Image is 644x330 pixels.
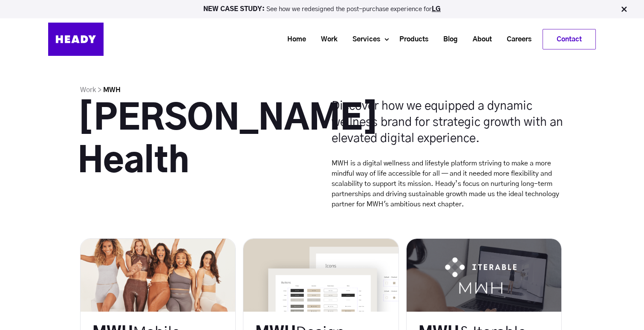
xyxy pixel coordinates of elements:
[433,32,462,47] a: Blog
[112,29,596,49] div: Navigation Menu
[543,29,595,49] a: Contact
[103,84,121,96] li: MWH
[342,32,384,47] a: Services
[462,32,496,47] a: About
[48,23,104,56] img: Heady_Logo_Web-01 (1)
[277,32,310,47] a: Home
[496,32,536,47] a: Careers
[78,98,312,183] h1: [PERSON_NAME] Health
[80,87,101,93] a: Work >
[389,32,433,47] a: Products
[332,98,566,147] h4: Discover how we equipped a dynamic wellness brand for strategic growth with an elevated digital e...
[332,158,566,209] p: MWH is a digital wellness and lifestyle platform striving to make a more mindful way of life acce...
[620,5,628,14] img: Close Bar
[203,6,266,12] strong: NEW CASE STUDY:
[4,6,640,12] p: See how we redesigned the post-purchase experience for
[310,32,342,47] a: Work
[432,6,441,12] a: LG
